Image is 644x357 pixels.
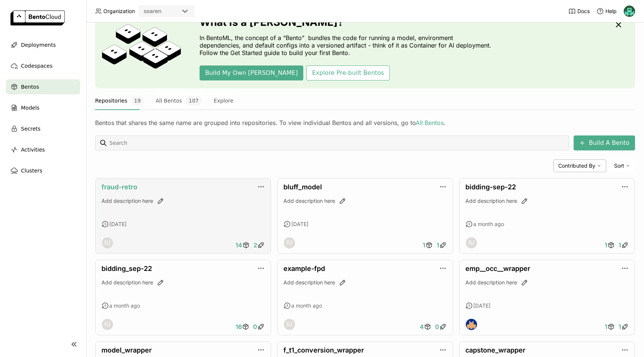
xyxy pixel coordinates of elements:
span: 4 [420,323,424,330]
a: emp__occ__wrapper [465,265,530,272]
a: 0 [251,319,267,334]
input: Search [109,137,566,149]
a: Models [6,100,80,115]
img: cover onboarding [101,24,182,73]
a: Docs [568,7,590,15]
div: Add description here [465,279,629,286]
div: IU [284,319,295,330]
div: IU [102,237,113,248]
span: a month ago [473,221,504,228]
span: 2 [253,241,257,249]
span: 16 [236,323,242,330]
div: IU [284,237,295,248]
button: All Bentos [156,91,202,110]
span: 1 [437,241,439,249]
a: 1 [617,238,631,253]
a: 4 [418,319,433,334]
span: Organization [103,8,135,15]
span: 0 [435,323,439,330]
div: IU [102,319,113,330]
span: 1 [605,323,607,330]
span: Models [21,103,39,112]
div: Add description here [101,279,265,286]
span: Docs [577,8,590,15]
div: Internal User [101,318,113,330]
a: Secrets [6,121,80,136]
a: bidding-sep-22 [465,183,516,191]
a: bidding_sep-22 [101,265,152,272]
div: Internal User [283,237,295,249]
a: 0 [433,319,449,334]
span: 1 [619,323,621,330]
span: 1 [605,241,607,249]
a: example-fpd [283,265,325,272]
div: Internal User [101,237,113,249]
div: soaren [144,7,161,15]
span: Contributed By [558,162,595,169]
span: Codespaces [21,61,52,70]
div: Help [596,7,617,15]
button: Repositories [95,91,144,110]
img: Nhan Le [624,6,635,17]
div: IU [466,237,477,248]
span: [DATE] [109,221,127,228]
span: [DATE] [473,302,490,309]
span: Activities [21,145,45,154]
span: a month ago [109,302,140,309]
div: Add description here [283,279,447,286]
p: In BentoML, the concept of a “Bento” bundles the code for running a model, environment dependenci... [200,34,495,57]
button: Build A Bento [574,135,635,150]
button: Explore Pre-built Bentos [306,65,389,80]
a: 14 [234,238,252,253]
a: 16 [234,319,251,334]
a: All Bentos [416,119,444,126]
img: logo [10,10,65,25]
div: Contributed By [553,159,606,172]
input: Selected soaren. [162,8,163,15]
span: Deployments [21,40,56,49]
div: Internal User [465,237,477,249]
span: Bentos [21,82,39,91]
span: 1 [423,241,425,249]
div: Add description here [283,197,447,205]
span: Clusters [21,166,42,175]
span: Help [605,8,617,15]
a: Clusters [6,163,80,178]
span: 19 [131,96,144,106]
a: 1 [421,238,435,253]
span: 14 [236,241,242,249]
span: 107 [186,96,202,106]
span: Sort [614,162,624,169]
div: Sort [609,159,635,172]
a: 1 [603,319,617,334]
a: 2 [252,238,267,253]
span: 1 [619,241,621,249]
a: 1 [617,319,631,334]
a: fraud-retro [101,183,137,191]
img: Max Forlini [466,319,477,330]
span: a month ago [291,302,322,309]
a: capstone_wrapper [465,346,525,354]
span: Secrets [21,124,40,133]
h3: What is a [PERSON_NAME]? [200,16,495,28]
div: Add description here [101,197,265,205]
div: Bentos that shares the same name are grouped into repositories. To view individual Bentos and all... [95,119,635,126]
button: Explore [214,91,234,110]
a: Codespaces [6,58,80,73]
a: bluff_model [283,183,322,191]
div: Internal User [283,318,295,330]
a: Activities [6,142,80,157]
a: 1 [435,238,449,253]
a: Deployments [6,37,80,52]
button: Build My Own [PERSON_NAME] [200,65,303,80]
span: [DATE] [291,221,309,228]
span: 0 [253,323,257,330]
div: Add description here [465,197,629,205]
a: Bentos [6,79,80,94]
a: 1 [603,238,617,253]
a: model_wrapper [101,346,152,354]
a: f_t1_conversion_wrapper [283,346,364,354]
